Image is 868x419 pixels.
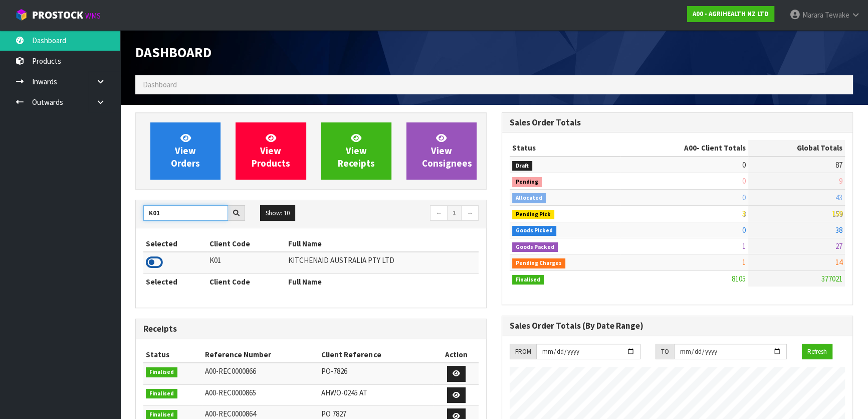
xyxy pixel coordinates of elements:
th: Selected [143,273,207,290]
th: Selected [143,236,207,252]
span: 1 [742,257,746,267]
a: A00 - AGRIHEALTH NZ LTD [687,6,774,22]
a: ViewConsignees [406,122,477,180]
span: 0 [742,176,746,186]
span: A00 [684,143,697,153]
th: Client Code [207,273,286,290]
span: 14 [835,257,842,267]
span: 3 [742,209,746,218]
span: Goods Picked [512,226,556,236]
span: 43 [835,193,842,202]
th: - Client Totals [620,140,748,156]
span: Dashboard [135,44,211,61]
th: Global Totals [748,140,845,156]
div: TO [656,344,674,360]
span: Pending [512,177,542,187]
span: Pending Charges [512,258,565,268]
h3: Receipts [143,324,479,334]
th: Reference Number [202,347,319,363]
span: View Consignees [422,132,472,170]
img: cube-alt.png [15,9,28,21]
span: Tewake [825,10,849,20]
th: Status [143,347,202,363]
a: 1 [447,205,462,221]
span: 0 [742,160,746,170]
span: 377021 [821,274,842,284]
th: Full Name [286,273,479,290]
span: Marara [802,10,823,20]
span: Finalised [146,367,177,377]
h3: Sales Order Totals [510,118,845,127]
span: PO-7826 [321,366,347,376]
th: Action [433,347,479,363]
span: A00-REC0000865 [205,388,256,397]
span: Allocated [512,193,546,203]
th: Status [510,140,620,156]
span: Draft [512,161,532,171]
span: 38 [835,225,842,235]
nav: Page navigation [319,205,479,223]
span: 87 [835,160,842,170]
span: A00-REC0000866 [205,366,256,376]
span: Pending Pick [512,210,554,220]
span: 9 [839,176,842,186]
h3: Sales Order Totals (By Date Range) [510,321,845,331]
span: 0 [742,193,746,202]
div: FROM [510,344,536,360]
span: Finalised [146,389,177,399]
span: 159 [832,209,842,218]
input: Search clients [143,205,228,221]
span: 1 [742,241,746,251]
span: View Products [252,132,290,170]
span: View Orders [171,132,200,170]
th: Full Name [286,236,479,252]
small: WMS [85,11,101,21]
td: KITCHENAID AUSTRALIA PTY LTD [286,252,479,273]
a: ViewReceipts [321,122,391,180]
span: Finalised [512,275,544,285]
span: Dashboard [143,80,177,89]
td: K01 [207,252,286,273]
a: ← [430,205,448,221]
span: Goods Packed [512,242,558,252]
span: 8105 [732,274,746,284]
button: Show: 10 [260,205,295,221]
span: AHWO-0245 AT [321,388,367,397]
strong: A00 - AGRIHEALTH NZ LTD [693,10,769,18]
a: ViewProducts [236,122,306,180]
th: Client Reference [319,347,433,363]
button: Refresh [802,344,832,360]
span: View Receipts [338,132,375,170]
a: → [461,205,479,221]
span: A00-REC0000864 [205,409,256,418]
span: PO 7827 [321,409,346,418]
th: Client Code [207,236,286,252]
span: ProStock [32,9,83,22]
a: ViewOrders [150,122,221,180]
span: 0 [742,225,746,235]
span: 27 [835,241,842,251]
